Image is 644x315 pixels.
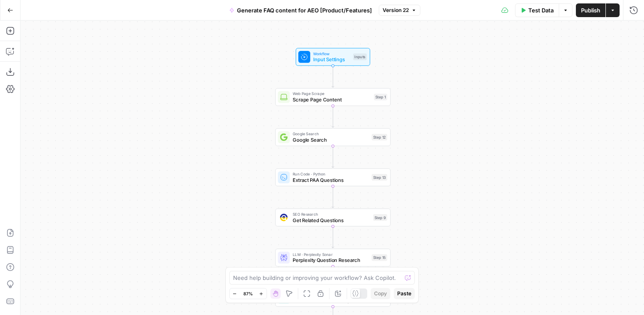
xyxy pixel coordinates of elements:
span: Extract PAA Questions [293,176,368,184]
span: Paste [397,290,411,297]
div: Step 12 [371,134,387,141]
g: Edge from step_1 to step_12 [332,106,334,128]
span: Google Search [293,131,368,137]
span: 87% [243,290,253,297]
div: Step 13 [371,174,387,181]
div: SEO ResearchGet Related QuestionsStep 9 [275,208,390,226]
g: Edge from step_13 to step_9 [332,186,334,208]
span: Input Settings [313,56,350,63]
g: Edge from step_12 to step_13 [332,146,334,167]
div: Step 15 [371,254,387,261]
button: Copy [371,288,390,299]
div: WorkflowInput SettingsInputs [275,48,390,66]
span: SEO Research [293,211,370,217]
button: Test Data [515,3,559,17]
div: Web Page ScrapeScrape Page ContentStep 1 [275,88,390,106]
span: Perplexity Question Research [293,256,368,264]
span: Publish [581,6,600,15]
button: Version 22 [379,5,420,16]
span: LLM · Perplexity Sonar [293,251,368,257]
span: Google Search [293,136,368,143]
div: Search Knowledge BaseSearch Webflow SitemapStep 2 [275,289,390,307]
div: LLM · Perplexity SonarPerplexity Question ResearchStep 15 [275,249,390,267]
div: Inputs [353,53,367,60]
span: Run Code · Python [293,171,368,177]
button: Publish [576,3,605,17]
span: Web Page Scrape [293,91,371,97]
button: Paste [394,288,415,299]
span: Get Related Questions [293,216,370,223]
span: Workflow [313,51,350,56]
span: Copy [374,290,387,297]
button: Generate FAQ content for AEO [Product/Features] [224,3,377,17]
div: Run Code · PythonExtract PAA QuestionsStep 13 [275,168,390,186]
span: Version 22 [383,6,409,14]
span: Test Data [528,6,554,15]
div: Step 9 [373,214,387,221]
g: Edge from step_9 to step_15 [332,226,334,248]
img: 9u0p4zbvbrir7uayayktvs1v5eg0 [280,214,288,221]
div: Step 1 [374,94,387,101]
span: Scrape Page Content [293,96,371,103]
span: Generate FAQ content for AEO [Product/Features] [237,6,372,15]
span: Search Webflow Sitemap [293,297,370,304]
div: Google SearchGoogle SearchStep 12 [275,128,390,146]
